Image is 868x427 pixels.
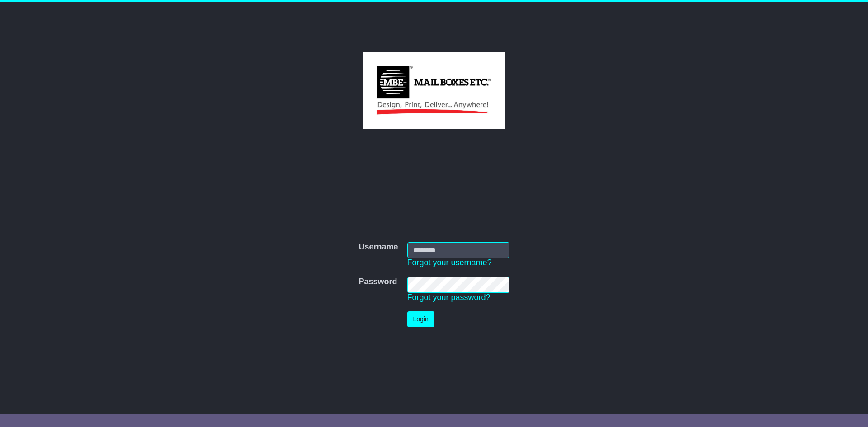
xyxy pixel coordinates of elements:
[363,52,505,129] img: MBE Macquarie Park
[407,258,492,267] a: Forgot your username?
[407,293,491,302] a: Forgot your password?
[359,242,398,252] label: Username
[359,277,397,287] label: Password
[407,311,434,327] button: Login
